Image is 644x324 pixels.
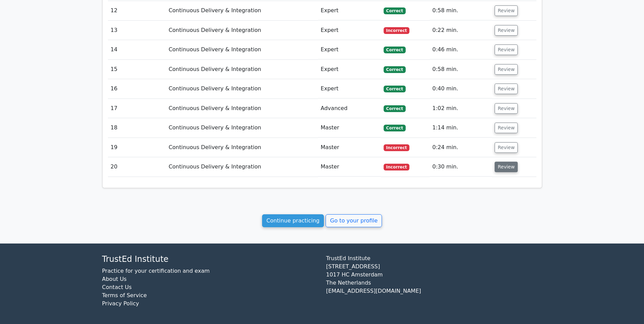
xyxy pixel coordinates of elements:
[108,1,166,20] td: 12
[318,99,381,118] td: Advanced
[430,40,492,59] td: 0:46 min.
[495,5,518,16] button: Review
[430,99,492,118] td: 1:02 min.
[495,64,518,75] button: Review
[102,300,139,307] a: Privacy Policy
[322,254,546,313] div: TrustEd Institute [STREET_ADDRESS] 1017 HC Amsterdam The Netherlands [EMAIL_ADDRESS][DOMAIN_NAME]
[102,276,127,282] a: About Us
[495,162,518,172] button: Review
[318,138,381,157] td: Master
[108,157,166,177] td: 20
[430,118,492,138] td: 1:14 min.
[384,86,406,92] span: Correct
[384,144,410,151] span: Incorrect
[166,138,318,157] td: Continuous Delivery & Integration
[384,27,410,34] span: Incorrect
[318,40,381,59] td: Expert
[166,21,318,40] td: Continuous Delivery & Integration
[102,284,132,290] a: Contact Us
[102,254,318,264] h4: TrustEd Institute
[108,60,166,79] td: 15
[318,60,381,79] td: Expert
[108,21,166,40] td: 13
[166,157,318,177] td: Continuous Delivery & Integration
[318,157,381,177] td: Master
[495,142,518,153] button: Review
[166,118,318,138] td: Continuous Delivery & Integration
[430,157,492,177] td: 0:30 min.
[108,40,166,59] td: 14
[430,79,492,98] td: 0:40 min.
[262,214,324,227] a: Continue practicing
[318,118,381,138] td: Master
[166,99,318,118] td: Continuous Delivery & Integration
[384,47,406,53] span: Correct
[166,1,318,20] td: Continuous Delivery & Integration
[384,66,406,73] span: Correct
[166,40,318,59] td: Continuous Delivery & Integration
[384,7,406,14] span: Correct
[495,44,518,55] button: Review
[384,164,410,170] span: Incorrect
[166,60,318,79] td: Continuous Delivery & Integration
[102,268,210,274] a: Practice for your certification and exam
[108,79,166,98] td: 16
[430,1,492,20] td: 0:58 min.
[430,60,492,79] td: 0:58 min.
[430,138,492,157] td: 0:24 min.
[318,21,381,40] td: Expert
[495,84,518,94] button: Review
[430,21,492,40] td: 0:22 min.
[384,125,406,131] span: Correct
[384,105,406,112] span: Correct
[166,79,318,98] td: Continuous Delivery & Integration
[495,25,518,36] button: Review
[318,1,381,20] td: Expert
[318,79,381,98] td: Expert
[495,103,518,114] button: Review
[326,214,382,227] a: Go to your profile
[108,138,166,157] td: 19
[108,99,166,118] td: 17
[108,118,166,138] td: 18
[102,292,147,299] a: Terms of Service
[495,123,518,133] button: Review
